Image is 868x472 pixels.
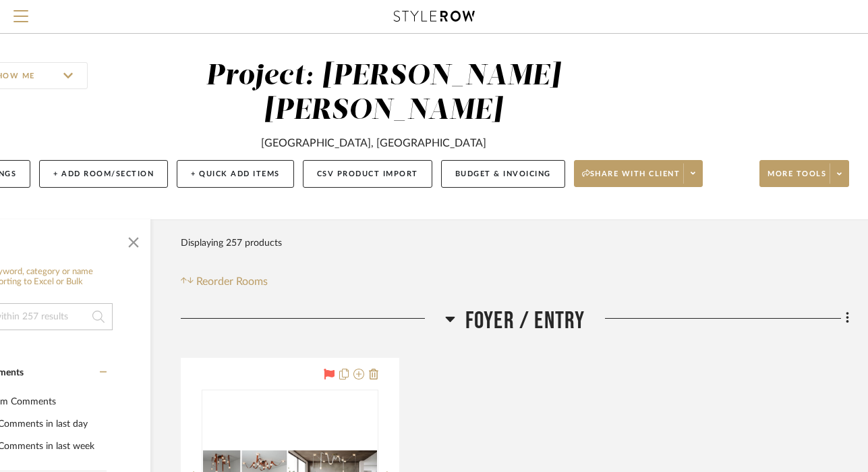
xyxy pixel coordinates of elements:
button: More tools [759,160,849,187]
button: + Quick Add Items [177,160,294,188]
span: Reorder Rooms [196,273,268,290]
div: [GEOGRAPHIC_DATA], [GEOGRAPHIC_DATA] [261,135,486,151]
div: Project: [PERSON_NAME] [PERSON_NAME] [206,62,560,125]
button: CSV Product Import [303,160,432,188]
button: Close [120,226,147,253]
button: + Add Room/Section [39,160,168,188]
button: Share with client [574,160,703,187]
span: More tools [768,169,826,189]
button: Budget & Invoicing [441,160,565,188]
span: Share with client [582,169,681,189]
div: Displaying 257 products [181,230,282,257]
span: Foyer / Entry [465,307,585,336]
button: Reorder Rooms [181,273,268,290]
